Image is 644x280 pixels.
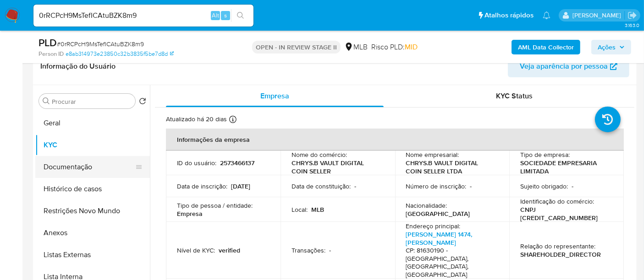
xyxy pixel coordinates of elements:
b: PLD [39,35,57,50]
div: MLB [344,42,368,52]
button: Restrições Novo Mundo [35,200,150,222]
p: 2573466137 [220,159,254,167]
p: OPEN - IN REVIEW STAGE II [252,41,341,54]
button: Ações [591,40,631,54]
p: Tipo de empresa : [520,151,570,159]
a: Sair [627,11,637,20]
p: Data de constituição : [292,182,351,190]
p: SHAREHOLDER_DIRECTOR [520,250,601,258]
th: Informações da empresa [166,129,624,151]
input: Pesquise usuários ou casos... [33,10,253,22]
p: CHRYS.B VAULT DIGITAL COIN SELLER [292,159,380,175]
input: Procurar [52,97,132,106]
p: Nacionalidade : [406,201,447,210]
p: Tipo de pessoa / entidade : [177,201,253,210]
button: Retornar ao pedido padrão [139,97,146,108]
p: Número de inscrição : [406,182,467,190]
button: Anexos [35,222,150,244]
button: Veja aparência por pessoa [508,55,629,77]
p: Sujeito obrigado : [520,182,568,190]
h4: CP: 81630190 - [GEOGRAPHIC_DATA], [GEOGRAPHIC_DATA], [GEOGRAPHIC_DATA] [406,247,495,279]
p: [GEOGRAPHIC_DATA] [406,210,470,218]
p: SOCIEDADE EMPRESARIA LIMITADA [520,159,609,175]
p: verified [219,246,240,254]
p: Identificação do comércio : [520,197,594,205]
p: Empresa [177,210,203,218]
button: Histórico de casos [35,178,150,200]
p: CNPJ [CREDIT_CARD_NUMBER] [520,205,609,222]
span: Alt [212,11,219,20]
p: - [470,182,472,190]
h1: Informação do Usuário [40,62,116,71]
p: - [354,182,356,190]
span: s [224,11,227,20]
span: MID [405,42,418,52]
span: KYC Status [496,91,533,101]
p: erico.trevizan@mercadopago.com.br [572,11,624,20]
button: Listas Externas [35,244,150,266]
p: Nome empresarial : [406,151,459,159]
p: Relação do representante : [520,242,595,250]
p: CHRYS.B VAULT DIGITAL COIN SELLER LTDA [406,159,495,175]
p: Transações : [292,246,325,254]
p: MLB [311,205,324,214]
p: Endereço principal : [406,222,461,230]
p: [DATE] [231,182,250,190]
a: e8ab314973e23850c32b3835f5be7d8d [66,50,174,58]
b: AML Data Collector [518,40,574,54]
p: - [572,182,573,190]
p: ID do usuário : [177,159,216,167]
p: Data de inscrição : [177,182,227,190]
p: Nível de KYC : [177,246,215,254]
span: Risco PLD: [371,42,418,52]
span: Veja aparência por pessoa [520,55,608,77]
button: AML Data Collector [512,40,580,54]
p: Atualizado há 20 dias [166,115,227,124]
button: Documentação [35,156,143,178]
span: # 0rRCPcH9MsTefICAtuBZK8m9 [57,39,144,48]
p: Local : [292,205,308,214]
button: Procurar [43,97,50,105]
b: Person ID [39,50,64,58]
span: Empresa [260,91,289,101]
button: search-icon [231,9,250,22]
span: Atalhos rápidos [484,11,534,20]
span: Ações [598,40,616,54]
a: [PERSON_NAME] 1474, [PERSON_NAME] [406,230,473,247]
span: 3.163.0 [625,22,639,29]
a: Notificações [543,11,550,19]
button: Geral [35,112,150,134]
p: Nome do comércio : [292,151,347,159]
button: KYC [35,134,150,156]
p: - [329,246,331,254]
